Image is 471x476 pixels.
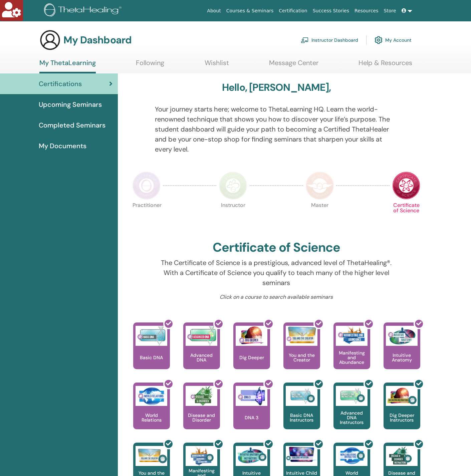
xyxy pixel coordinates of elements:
[306,172,334,200] img: Master
[233,322,270,383] a: Dig Deeper Dig Deeper
[384,413,420,422] p: Dig Deeper Instructors
[384,353,420,362] p: Intuitive Anatomy
[183,353,220,362] p: Advanced DNA
[219,172,247,200] img: Instructor
[386,446,418,466] img: Disease and Disorder Instructors
[306,203,334,231] p: Master
[39,59,96,73] a: My ThetaLearning
[283,322,320,383] a: You and the Creator You and the Creator
[155,104,398,154] p: Your journey starts here; welcome to ThetaLearning HQ. Learn the world-renowned technique that sh...
[286,386,317,406] img: Basic DNA Instructors
[44,3,124,18] img: logo.png
[286,326,317,344] img: You and the Creator
[219,203,247,231] p: Instructor
[155,293,398,301] p: Click on a course to search available seminars
[336,446,368,466] img: World Relations Instructors
[333,383,370,443] a: Advanced DNA Instructors Advanced DNA Instructors
[301,33,358,47] a: Instructor Dashboard
[39,29,61,51] img: generic-user-icon.jpg
[39,120,105,130] span: Completed Seminars
[136,446,167,466] img: You and the Creator Instructors
[269,59,318,72] a: Message Center
[236,446,267,466] img: Intuitive Anatomy Instructors
[136,386,167,406] img: World Relations
[301,37,309,43] img: chalkboard-teacher.svg
[286,446,317,462] img: Intuitive Child In Me Instructors
[392,203,420,231] p: Certificate of Science
[283,383,320,443] a: Basic DNA Instructors Basic DNA Instructors
[136,59,164,72] a: Following
[236,386,267,406] img: DNA 3
[336,326,368,346] img: Manifesting and Abundance
[381,5,399,17] a: Store
[133,383,170,443] a: World Relations World Relations
[155,258,398,288] p: The Certificate of Science is a prestigious, advanced level of ThetaHealing®. With a Certificate ...
[213,240,340,255] h2: Certificate of Science
[375,34,383,46] img: cog.svg
[359,59,412,72] a: Help & Resources
[310,5,352,17] a: Success Stories
[186,386,217,406] img: Disease and Disorder
[233,383,270,443] a: DNA 3 DNA 3
[205,59,229,72] a: Wishlist
[222,81,331,93] h3: Hello, [PERSON_NAME],
[384,383,420,443] a: Dig Deeper Instructors Dig Deeper Instructors
[386,386,418,406] img: Dig Deeper Instructors
[224,5,276,17] a: Courses & Seminars
[39,141,86,151] span: My Documents
[237,355,267,360] p: Dig Deeper
[276,5,310,17] a: Certification
[333,350,370,365] p: Manifesting and Abundance
[386,326,418,346] img: Intuitive Anatomy
[183,383,220,443] a: Disease and Disorder Disease and Disorder
[384,322,420,383] a: Intuitive Anatomy Intuitive Anatomy
[183,322,220,383] a: Advanced DNA Advanced DNA
[392,172,420,200] img: Certificate of Science
[336,386,368,406] img: Advanced DNA Instructors
[352,5,381,17] a: Resources
[136,326,167,346] img: Basic DNA
[236,326,267,346] img: Dig Deeper
[283,353,320,362] p: You and the Creator
[333,411,370,425] p: Advanced DNA Instructors
[204,5,223,17] a: About
[133,413,170,422] p: World Relations
[186,446,217,466] img: Manifesting and Abundance Instructors
[333,322,370,383] a: Manifesting and Abundance Manifesting and Abundance
[39,99,102,109] span: Upcoming Seminars
[186,326,217,346] img: Advanced DNA
[133,322,170,383] a: Basic DNA Basic DNA
[63,34,132,46] h3: My Dashboard
[183,413,220,422] p: Disease and Disorder
[133,172,161,200] img: Practitioner
[283,413,320,422] p: Basic DNA Instructors
[375,33,412,47] a: My Account
[133,203,161,231] p: Practitioner
[39,79,82,89] span: Certifications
